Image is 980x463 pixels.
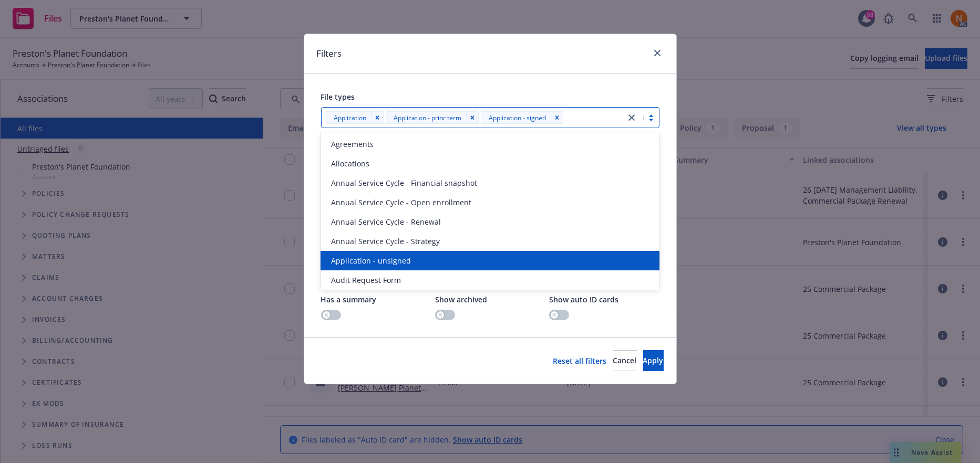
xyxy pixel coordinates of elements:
span: Apply [643,355,664,365]
span: Application [330,112,367,123]
span: Application - signed [485,112,546,123]
span: Has a summary [321,294,377,304]
span: Application - prior term [394,112,462,123]
span: Allocations [331,158,369,169]
span: Agreements [331,139,374,150]
div: Remove [object Object] [551,111,563,124]
span: Application [334,112,367,123]
span: Application - signed [489,112,546,123]
span: Show archived [435,294,487,304]
span: Annual Service Cycle - Renewal [331,216,441,227]
span: Annual Service Cycle - Strategy [331,236,440,247]
div: Remove [object Object] [371,111,384,124]
span: Cancel [613,355,637,365]
h1: Filters [317,47,342,60]
span: Application - prior term [390,112,462,123]
button: Apply [643,350,664,371]
span: Annual Service Cycle - Open enrollment [331,197,471,208]
span: File types [321,92,355,102]
a: Reset all filters [553,355,607,366]
a: close [625,111,638,124]
div: Remove [object Object] [466,111,479,124]
span: Show auto ID cards [549,294,618,304]
span: Audit Request Form [331,275,401,286]
span: Application - unsigned [331,255,411,266]
a: close [651,47,664,59]
button: Cancel [613,350,637,371]
span: Annual Service Cycle - Financial snapshot [331,177,477,188]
